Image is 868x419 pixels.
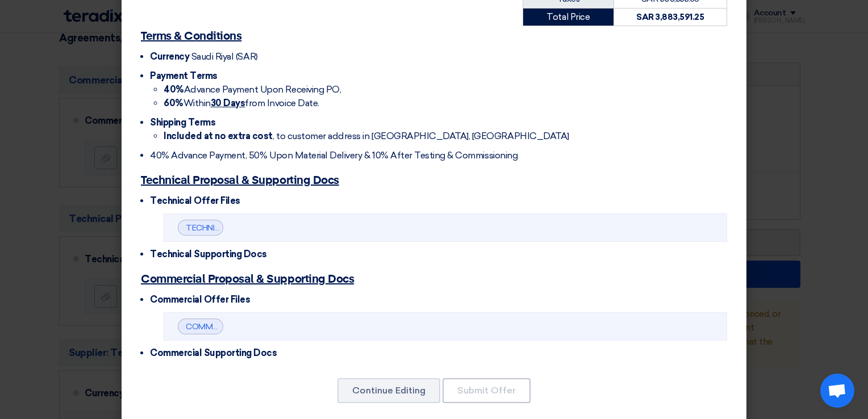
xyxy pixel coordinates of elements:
strong: 60% [164,98,183,108]
span: Advance Payment Upon Receiving PO, [164,84,341,95]
td: Total Price [523,8,614,26]
a: TECHNICAL_SUBMITTAL__PARKING_MANAGEMENT_SYSTEM_FOR_JAWHARAT_RIYADHcompressed_1757932712381.pdf [186,223,643,233]
span: Commercial Offer Files [150,294,250,305]
button: Continue Editing [337,378,440,403]
span: Currency [150,51,189,62]
span: Commercial Supporting Docs [150,347,277,358]
span: Shipping Terms [150,117,215,128]
u: Commercial Proposal & Supporting Docs [141,274,354,285]
u: Terms & Conditions [141,31,241,42]
u: Technical Proposal & Supporting Docs [141,175,339,186]
span: Technical Supporting Docs [150,249,267,259]
div: Open chat [820,374,854,408]
strong: Included at no extra cost [164,131,273,141]
strong: SAR 3,883,591.25 [636,12,704,22]
button: Submit Offer [443,378,531,403]
strong: 40% [164,84,184,95]
li: 40% Advance Payment, 50% Upon Material Delivery & 10% After Testing & Commissioning [150,149,727,162]
span: Technical Offer Files [150,195,240,206]
li: , to customer address in [GEOGRAPHIC_DATA], [GEOGRAPHIC_DATA] [164,129,727,143]
span: Payment Terms [150,70,218,81]
u: 30 Days [211,98,245,108]
span: Within from Invoice Date. [164,98,319,108]
span: Saudi Riyal (SAR) [191,51,258,62]
a: COMMERCIAL_SUBMITTAL__PARKING_MANAGEMENT_SYSTEM_FOR_JAWHARAT_RIYADH_1757932678989.pdf [186,322,612,332]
